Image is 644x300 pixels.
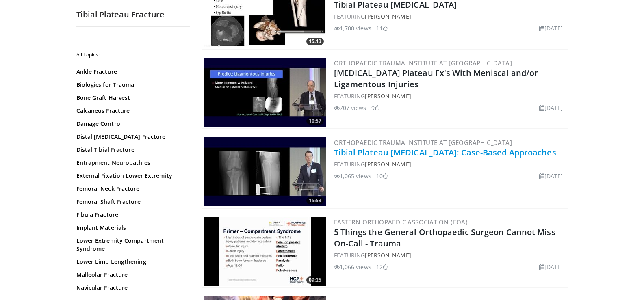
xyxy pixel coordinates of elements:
[306,38,324,45] span: 15:13
[76,94,186,102] a: Bone Graft Harvest
[76,133,186,141] a: Distal [MEDICAL_DATA] Fracture
[76,68,186,76] a: Ankle Fracture
[76,198,186,206] a: Femoral Shaft Fracture
[204,217,326,286] img: 0c497feb-67dc-4c25-baef-a931a7e99440.300x170_q85_crop-smart_upscale.jpg
[539,104,563,112] li: [DATE]
[204,137,326,206] img: 15049d82-f456-4baa-b7b6-6be46ae61c79.300x170_q85_crop-smart_upscale.jpg
[334,92,566,100] div: FEATURING
[376,263,388,271] li: 12
[365,92,411,100] a: [PERSON_NAME]
[76,107,186,115] a: Calcaneus Fracture
[334,160,566,168] div: FEATURING
[306,197,324,204] span: 15:53
[334,227,555,249] a: 5 Things the General Orthopaedic Surgeon Cannot Miss On-Call - Trauma
[334,12,566,21] div: FEATURING
[334,172,371,180] li: 1,065 views
[204,58,326,127] img: 8815fa6c-9f6c-425b-bf9d-b9a9a8d65e9f.300x170_q85_crop-smart_upscale.jpg
[371,104,379,112] li: 9
[306,117,324,125] span: 10:57
[204,217,326,286] a: 09:25
[204,58,326,127] a: 10:57
[365,13,411,20] a: [PERSON_NAME]
[334,218,468,226] a: Eastern Orthopaedic Association (EOA)
[365,160,411,168] a: [PERSON_NAME]
[334,251,566,259] div: FEATURING
[306,276,324,284] span: 09:25
[76,120,186,128] a: Damage Control
[334,138,512,147] a: Orthopaedic Trauma Institute at [GEOGRAPHIC_DATA]
[76,52,188,58] h2: All Topics:
[76,185,186,193] a: Femoral Neck Fracture
[76,224,186,232] a: Implant Materials
[539,172,563,180] li: [DATE]
[539,24,563,32] li: [DATE]
[76,172,186,180] a: External Fixation Lower Extremity
[365,251,411,259] a: [PERSON_NAME]
[76,258,186,266] a: Lower Limb Lengthening
[334,24,371,32] li: 1,700 views
[376,172,388,180] li: 10
[76,9,190,20] h2: Tibial Plateau Fracture
[334,67,538,90] a: [MEDICAL_DATA] Plateau Fx's With Meniscal and/or Ligamentous Injuries
[76,271,186,279] a: Malleolar Fracture
[76,237,186,253] a: Lower Extremity Compartment Syndrome
[334,59,512,67] a: Orthopaedic Trauma Institute at [GEOGRAPHIC_DATA]
[539,263,563,271] li: [DATE]
[334,263,371,271] li: 1,066 views
[76,146,186,154] a: Distal Tibial Fracture
[76,81,186,89] a: Biologics for Trauma
[376,24,388,32] li: 11
[76,211,186,219] a: Fibula Fracture
[334,104,366,112] li: 707 views
[334,147,556,158] a: Tibial Plateau [MEDICAL_DATA]: Case-Based Approaches
[76,284,186,292] a: Navicular Fracture
[204,137,326,206] a: 15:53
[76,159,186,167] a: Entrapment Neuropathies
